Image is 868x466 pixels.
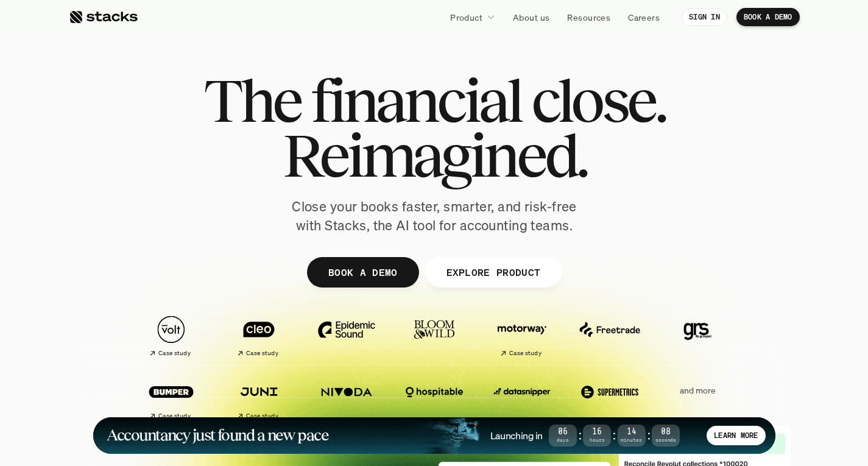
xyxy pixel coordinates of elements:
[203,73,300,128] span: The
[567,11,610,24] p: Resources
[736,8,800,26] a: BOOK A DEMO
[221,372,297,425] a: Case study
[93,417,775,454] a: Accountancy just found a new paceLaunching in06Days:16Hours:14Minutes:08SecondsLEARN MORE
[158,350,191,357] h2: Case study
[246,412,278,420] h2: Case study
[618,438,646,442] span: Minutes
[652,438,680,442] span: Seconds
[311,73,521,128] span: financial
[306,257,418,288] a: BOOK A DEMO
[652,429,680,436] span: 08
[282,128,586,183] span: Reimagined.
[714,431,758,440] p: LEARN MORE
[549,429,577,436] span: 06
[328,263,397,281] p: BOOK A DEMO
[133,372,209,425] a: Case study
[682,8,727,26] a: SIGN IN
[577,428,583,442] strong: :
[246,350,278,357] h2: Case study
[646,428,652,442] strong: :
[660,386,735,396] p: and more
[446,263,540,281] p: EXPLORE PRODUCT
[513,11,549,24] p: About us
[158,412,191,420] h2: Case study
[549,438,577,442] span: Days
[531,73,665,128] span: close.
[621,6,667,28] a: Careers
[509,350,542,357] h2: Case study
[133,309,209,362] a: Case study
[744,13,792,21] p: BOOK A DEMO
[107,428,329,442] h1: Accountancy just found a new pace
[611,428,617,442] strong: :
[425,257,562,288] a: EXPLORE PRODUCT
[583,429,611,436] span: 16
[583,438,611,442] span: Hours
[628,11,660,24] p: Careers
[450,11,482,24] p: Product
[490,429,543,442] h4: Launching in
[560,6,618,28] a: Resources
[506,6,557,28] a: About us
[221,309,297,362] a: Case study
[618,429,646,436] span: 14
[484,309,560,362] a: Case study
[689,13,720,21] p: SIGN IN
[282,197,587,235] p: Close your books faster, smarter, and risk-free with Stacks, the AI tool for accounting teams.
